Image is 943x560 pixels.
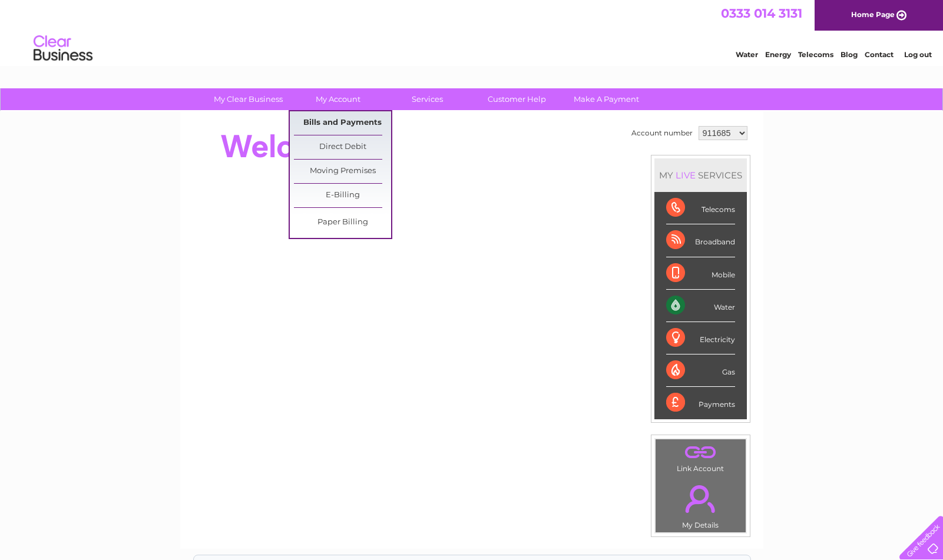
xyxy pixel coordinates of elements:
[468,88,565,110] a: Customer Help
[294,211,391,234] a: Paper Billing
[721,6,802,21] a: 0333 014 3131
[666,322,735,354] div: Electricity
[666,257,735,290] div: Mobile
[904,50,932,59] a: Log out
[659,442,743,463] a: .
[194,6,750,57] div: Clear Business is a trading name of Verastar Limited (registered in [GEOGRAPHIC_DATA] No. 3667643...
[558,88,655,110] a: Make A Payment
[659,478,743,519] a: .
[841,50,858,59] a: Blog
[294,184,391,207] a: E-Billing
[666,224,735,257] div: Broadband
[666,192,735,224] div: Telecoms
[655,439,746,476] td: Link Account
[865,50,894,59] a: Contact
[289,88,386,110] a: My Account
[765,50,791,59] a: Energy
[666,290,735,322] div: Water
[33,31,93,67] img: logo.png
[294,135,391,159] a: Direct Debit
[736,50,758,59] a: Water
[294,111,391,135] a: Bills and Payments
[379,88,476,110] a: Services
[655,475,746,533] td: My Details
[798,50,833,59] a: Telecoms
[666,387,735,419] div: Payments
[666,354,735,387] div: Gas
[673,170,698,181] div: LIVE
[628,123,696,143] td: Account number
[654,158,747,192] div: MY SERVICES
[200,88,297,110] a: My Clear Business
[294,160,391,183] a: Moving Premises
